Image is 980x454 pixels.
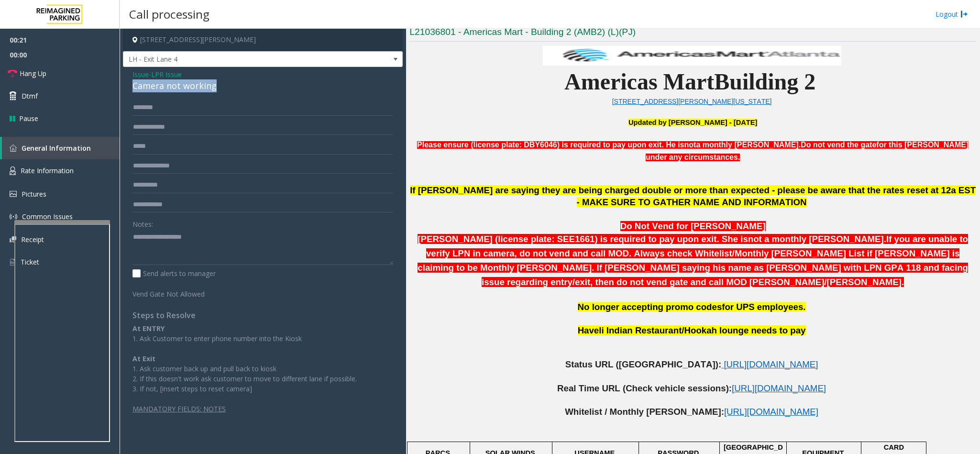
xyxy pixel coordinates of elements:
[724,359,818,369] span: [URL][DOMAIN_NAME]
[151,69,182,79] span: LPR Issue
[2,137,120,159] a: General Information
[10,213,17,221] img: 'icon'
[628,119,758,126] font: Updated by [PERSON_NAME] - [DATE]
[418,234,748,244] span: [PERSON_NAME] (license plate: SEE1661) is required to pay upon exit. She is
[124,2,214,26] h3: Call processing
[801,141,876,149] span: Do not vend the gate
[132,79,393,92] div: Camera not working
[714,69,815,94] span: Building 2
[132,354,155,363] b: At Exit
[646,141,969,161] span: for this [PERSON_NAME] under any circumstances.
[130,286,241,299] label: Vend Gate Not Allowed
[724,409,818,416] a: [URL][DOMAIN_NAME]
[22,189,46,199] span: Pictures
[132,216,153,229] label: Notes:
[578,302,722,312] span: No longer accepting promo codes
[132,333,393,343] p: 1. Ask Customer to enter phone number into the Kiosk
[565,407,724,417] span: Whitelist / Monthly [PERSON_NAME]:
[132,374,393,384] p: 2. If this doesn't work ask customer to move to different lane if possible.
[21,166,74,175] span: Rate Information
[20,68,46,78] span: Hang Up
[10,144,17,152] img: 'icon'
[418,234,886,244] span: not a monthly [PERSON_NAME].
[132,404,226,413] u: MANDATORY FIELDS: NOTES
[960,9,968,19] img: logout
[936,9,968,19] a: Logout
[132,69,149,79] span: Issue
[578,325,806,335] span: Haveli Indian Restaurant/Hookah lounge needs to pay
[10,258,16,266] img: 'icon'
[409,26,976,42] h3: L21036801 - Americas Mart - Building 2 (AMB2) (L)(PJ)
[724,407,818,417] span: [URL][DOMAIN_NAME]
[724,361,818,369] a: [URL][DOMAIN_NAME]
[684,141,696,149] span: not
[22,144,91,153] span: General Information
[132,311,393,320] h4: Steps to Resolve
[132,364,393,374] p: 1. Ask customer back up and pull back to kiosk
[22,212,73,221] span: Common Issues
[410,185,976,207] span: If [PERSON_NAME] are saying they are being charged double or more than expected - please be aware...
[123,29,403,51] h4: [STREET_ADDRESS][PERSON_NAME]
[722,302,805,312] span: for UPS employees.
[10,191,17,197] img: 'icon'
[612,98,772,105] a: [STREET_ADDRESS][PERSON_NAME][US_STATE]
[132,268,216,278] label: Send alerts to manager
[620,221,766,231] span: Do Not Vend for [PERSON_NAME]
[10,236,16,243] img: 'icon'
[564,69,714,94] span: Americas Mart
[22,91,38,101] span: Dtmf
[132,384,393,394] p: 3. If not, [insert steps to reset camera]
[123,52,347,67] span: LH - Exit Lane 4
[696,141,801,149] span: a monthly [PERSON_NAME].
[557,383,732,393] span: Real Time URL (Check vehicle sessions):
[10,166,16,175] img: 'icon'
[19,113,38,123] span: Pause
[149,70,182,79] span: -
[732,385,826,393] a: [URL][DOMAIN_NAME]
[132,324,165,333] b: At ENTRY
[732,383,826,393] span: [URL][DOMAIN_NAME]
[565,359,721,369] span: Status URL ([GEOGRAPHIC_DATA]):
[417,141,684,149] span: Please ensure (license plate: DBY6046) is required to pay upon exit. He is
